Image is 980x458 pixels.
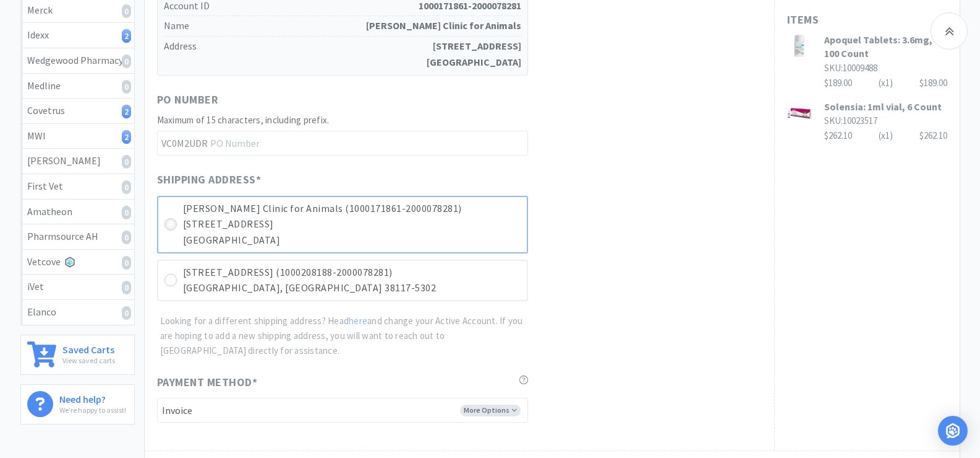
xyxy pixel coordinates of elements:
[21,149,134,174] a: [PERSON_NAME]0
[122,306,131,320] i: 0
[21,23,134,48] a: Idexx2
[122,281,131,294] i: 0
[21,275,134,300] a: iVet0
[122,180,131,194] i: 0
[427,38,521,70] strong: [STREET_ADDRESS] [GEOGRAPHIC_DATA]
[183,232,521,249] p: [GEOGRAPHIC_DATA]
[27,53,128,69] div: Wedgewood Pharmacy
[122,130,131,144] i: 2
[27,78,128,94] div: Medline
[21,300,134,325] a: Elanco0
[27,2,128,19] div: Merck
[824,115,877,126] span: SKU: 10023517
[21,48,134,74] a: Wedgewood Pharmacy0
[787,100,812,125] img: 77f230a4f4b04af59458bd3fed6a6656_494019.png
[27,254,128,270] div: Vetcove
[183,280,521,296] p: [GEOGRAPHIC_DATA], [GEOGRAPHIC_DATA] 38117-5302
[21,124,134,149] a: MWI2
[21,200,134,225] a: Amatheon0
[27,153,128,169] div: [PERSON_NAME]
[59,391,126,404] h6: Need help?
[824,128,947,143] div: $262.10
[59,404,126,416] p: We're happy to assist!
[27,128,128,144] div: MWI
[164,16,521,37] h5: Name
[122,206,131,219] i: 0
[122,80,131,94] i: 0
[183,201,521,217] p: [PERSON_NAME] Clinic for Animals (1000171861-2000078281)
[21,174,134,200] a: First Vet0
[919,128,947,143] div: $262.10
[157,91,219,109] span: PO Number
[879,128,893,143] div: (x 1 )
[157,374,258,392] span: Payment Method *
[21,74,134,99] a: Medline0
[27,103,128,119] div: Covetrus
[787,11,947,29] h1: Items
[879,76,893,90] div: (x 1 )
[824,33,947,61] h3: Apoquel Tablets: 3.6mg, 100 Count
[21,250,134,275] a: Vetcove0
[27,178,128,195] div: First Vet
[824,76,947,90] div: $189.00
[27,304,128,320] div: Elanco
[122,29,131,43] i: 2
[183,265,521,281] p: [STREET_ADDRESS] (1000208188-2000078281)
[824,100,947,113] h3: Solensia: 1ml vial, 6 Count
[366,18,521,34] strong: [PERSON_NAME] Clinic for Animals
[938,416,968,446] div: Open Intercom Messenger
[27,279,128,295] div: iVet
[349,315,367,327] a: here
[787,33,812,58] img: cbf97d609b0b4015ad366971d7dded13_295739.png
[919,76,947,90] div: $189.00
[21,99,134,124] a: Covetrus2
[122,55,131,68] i: 0
[27,204,128,220] div: Amatheon
[183,216,521,232] p: [STREET_ADDRESS]
[27,27,128,43] div: Idexx
[21,224,134,250] a: Pharmsource AH0
[122,155,131,169] i: 0
[122,105,131,118] i: 2
[157,171,262,189] span: Shipping Address *
[122,4,131,18] i: 0
[122,231,131,244] i: 0
[62,355,115,366] p: View saved carts
[20,335,135,375] a: Saved CartsView saved carts
[824,62,877,74] span: SKU: 10009488
[157,114,330,126] span: Maximum of 15 characters, including prefix.
[122,256,131,270] i: 0
[62,341,115,355] h6: Saved Carts
[160,314,528,358] p: Looking for a different shipping address? Head and change your Active Account. If you are hoping ...
[164,37,521,72] h5: Address
[157,131,210,155] span: VC0M2UDR
[27,229,128,245] div: Pharmsource AH
[157,131,528,156] input: PO Number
